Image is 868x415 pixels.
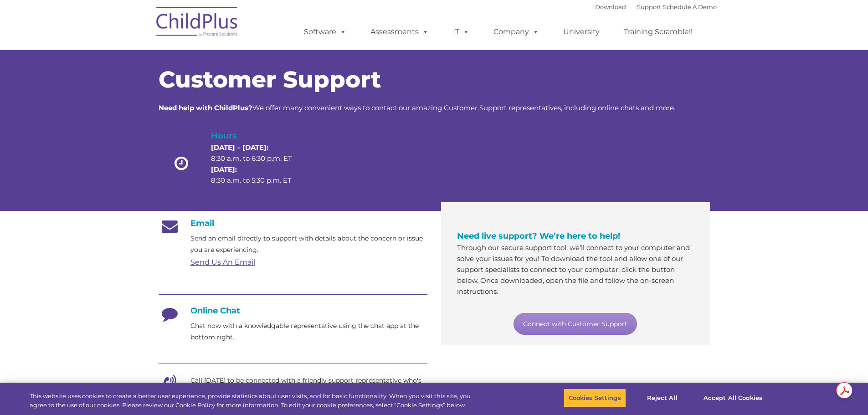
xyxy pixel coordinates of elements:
button: Accept All Cookies [699,389,767,408]
button: Reject All [634,389,691,408]
span: We offer many convenient ways to contact our amazing Customer Support representatives, including ... [159,103,675,112]
font: | [595,3,717,10]
a: Support [637,3,661,10]
p: Chat now with a knowledgable representative using the chat app at the bottom right. [190,320,427,343]
p: Send an email directly to support with details about the concern or issue you are experiencing. [190,233,427,256]
a: Download [595,3,626,10]
p: Call [DATE] to be connected with a friendly support representative who's eager to help. [190,375,427,398]
a: Schedule A Demo [663,3,717,10]
a: Send Us An Email [190,258,255,266]
strong: [DATE]: [211,165,237,174]
a: Connect with Customer Support [514,313,637,335]
p: Through our secure support tool, we’ll connect to your computer and solve your issues for you! To... [457,242,694,297]
strong: [DATE] – [DATE]: [211,143,268,152]
strong: Need help with ChildPlus? [159,103,252,112]
span: Need live support? We’re here to help! [457,231,620,241]
a: IT [444,23,478,41]
h4: Online Chat [159,306,427,316]
p: 8:30 a.m. to 6:30 p.m. ET 8:30 a.m. to 5:30 p.m. ET [211,142,308,186]
a: Assessments [361,23,438,41]
h4: Email [159,218,427,228]
a: Company [484,23,548,41]
img: ChildPlus by Procare Solutions [152,0,243,46]
div: This website uses cookies to create a better user experience, provide statistics about user visit... [30,392,478,410]
span: Customer Support [159,66,381,93]
button: Cookies Settings [564,389,626,408]
a: Software [295,23,355,41]
a: Training Scramble!! [615,23,702,41]
h4: Hours [211,129,308,142]
a: University [554,23,609,41]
